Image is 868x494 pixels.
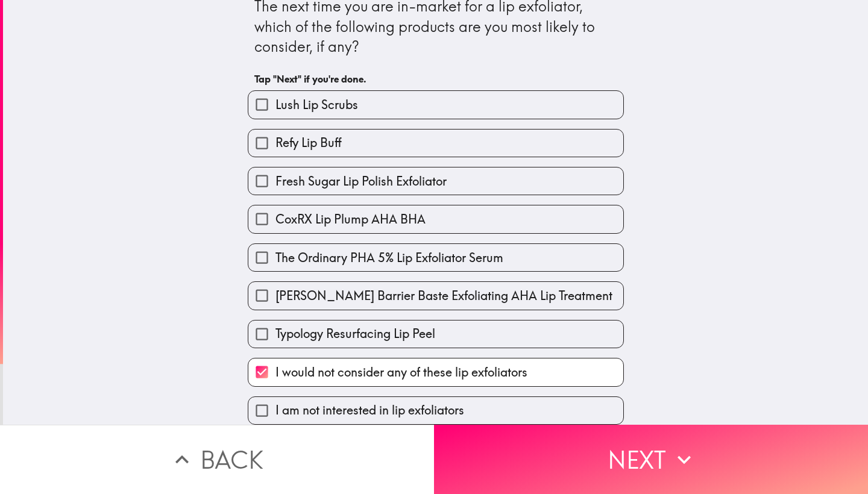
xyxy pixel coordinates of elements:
span: CoxRX Lip Plump AHA BHA [275,211,426,228]
span: The Ordinary PHA 5% Lip Exfoliator Serum [275,249,503,266]
button: I am not interested in lip exfoliators [248,397,623,424]
span: [PERSON_NAME] Barrier Baste Exfoliating AHA Lip Treatment [275,287,612,304]
button: The Ordinary PHA 5% Lip Exfoliator Serum [248,244,623,271]
span: Lush Lip Scrubs [275,96,358,113]
button: Next [434,425,868,494]
button: Lush Lip Scrubs [248,91,623,118]
h6: Tap "Next" if you're done. [254,72,617,86]
span: I am not interested in lip exfoliators [275,402,464,419]
span: Typology Resurfacing Lip Peel [275,325,435,342]
button: Fresh Sugar Lip Polish Exfoliator [248,167,623,195]
button: [PERSON_NAME] Barrier Baste Exfoliating AHA Lip Treatment [248,282,623,309]
button: Refy Lip Buff [248,130,623,157]
span: I would not consider any of these lip exfoliators [275,364,527,381]
span: Refy Lip Buff [275,134,342,151]
button: I would not consider any of these lip exfoliators [248,358,623,386]
button: CoxRX Lip Plump AHA BHA [248,205,623,233]
span: Fresh Sugar Lip Polish Exfoliator [275,173,447,190]
button: Typology Resurfacing Lip Peel [248,320,623,348]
